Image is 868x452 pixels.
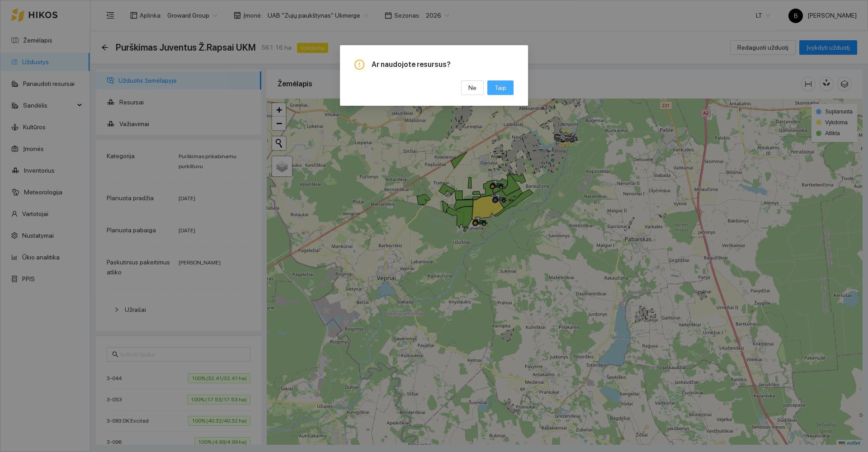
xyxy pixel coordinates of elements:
[468,83,476,93] span: Ne
[495,83,506,93] span: Taip
[354,60,364,70] span: exclamation-circle
[372,60,514,70] span: Ar naudojote resursus?
[461,80,484,95] button: Ne
[487,80,514,95] button: Taip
